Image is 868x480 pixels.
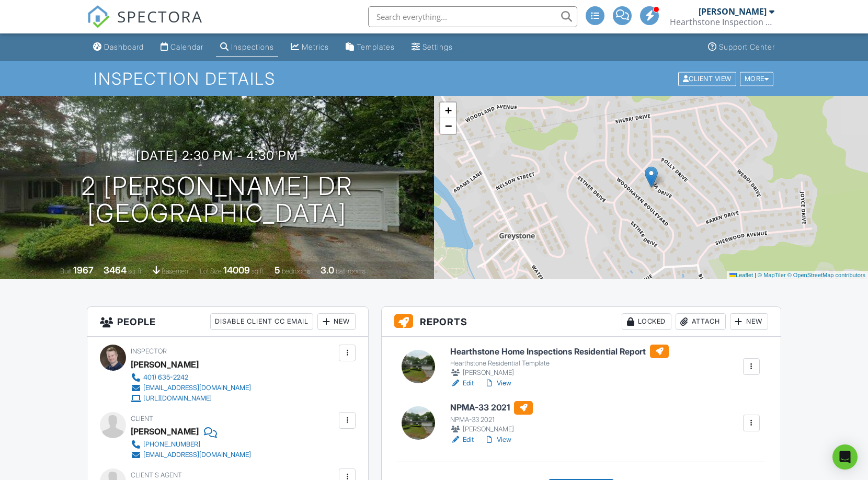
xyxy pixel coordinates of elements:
[758,272,786,278] a: © MapTiler
[445,119,452,132] span: −
[445,104,452,117] span: +
[275,265,280,276] div: 5
[321,265,334,276] div: 3.0
[73,265,94,276] div: 1967
[231,42,274,51] div: Inspections
[704,38,779,57] a: Support Center
[730,313,768,330] div: New
[143,394,212,403] div: [URL][DOMAIN_NAME]
[200,267,222,275] span: Lot Size
[450,416,533,424] div: NPMA-33 2021
[484,435,511,445] a: View
[60,267,72,275] span: Built
[287,38,333,57] a: Metrics
[128,267,143,275] span: sq. ft.
[645,166,658,188] img: Marker
[81,173,353,228] h1: 2 [PERSON_NAME] Dr [GEOGRAPHIC_DATA]
[670,17,774,27] div: Hearthstone Inspection Services, Inc.
[302,42,329,51] div: Metrics
[223,265,250,276] div: 14009
[719,42,775,51] div: Support Center
[131,357,199,372] div: [PERSON_NAME]
[677,74,739,82] a: Client View
[341,38,399,57] a: Templates
[450,435,474,445] a: Edit
[450,401,533,435] a: NPMA-33 2021 NPMA-33 2021 [PERSON_NAME]
[104,265,127,276] div: 3464
[450,378,474,388] a: Edit
[382,307,781,337] h3: Reports
[131,424,199,439] div: [PERSON_NAME]
[450,424,533,435] div: [PERSON_NAME]
[407,38,457,57] a: Settings
[484,378,511,388] a: View
[131,450,251,460] a: [EMAIL_ADDRESS][DOMAIN_NAME]
[131,439,251,450] a: [PHONE_NUMBER]
[143,440,200,449] div: [PHONE_NUMBER]
[450,368,669,378] div: [PERSON_NAME]
[368,6,577,27] input: Search everything...
[131,347,167,355] span: Inspector
[94,70,774,88] h1: Inspection Details
[832,444,858,470] div: Open Intercom Messenger
[450,345,669,358] h6: Hearthstone Home Inspections Residential Report
[699,6,767,17] div: [PERSON_NAME]
[143,384,251,392] div: [EMAIL_ADDRESS][DOMAIN_NAME]
[162,267,190,275] span: basement
[676,313,726,330] div: Attach
[440,102,456,118] a: Zoom in
[156,38,208,57] a: Calendar
[336,267,366,275] span: bathrooms
[216,38,278,57] a: Inspections
[143,373,188,382] div: 401) 635-2242
[87,5,110,28] img: The Best Home Inspection Software - Spectora
[143,451,251,459] div: [EMAIL_ADDRESS][DOMAIN_NAME]
[755,272,756,278] span: |
[450,401,533,415] h6: NPMA-33 2021
[131,383,251,393] a: [EMAIL_ADDRESS][DOMAIN_NAME]
[87,307,368,337] h3: People
[131,372,251,383] a: 401) 635-2242
[282,267,311,275] span: bedrooms
[740,72,774,86] div: More
[252,267,265,275] span: sq.ft.
[104,42,144,51] div: Dashboard
[117,5,203,27] span: SPECTORA
[440,118,456,134] a: Zoom out
[678,72,736,86] div: Client View
[622,313,671,330] div: Locked
[450,345,669,378] a: Hearthstone Home Inspections Residential Report Hearthstone Residential Template [PERSON_NAME]
[131,415,153,422] span: Client
[131,471,182,479] span: Client's Agent
[136,148,298,163] h3: [DATE] 2:30 pm - 4:30 pm
[422,42,453,51] div: Settings
[450,359,669,368] div: Hearthstone Residential Template
[317,313,356,330] div: New
[89,38,148,57] a: Dashboard
[210,313,313,330] div: Disable Client CC Email
[787,272,865,278] a: © OpenStreetMap contributors
[729,272,753,278] a: Leaflet
[131,393,251,404] a: [URL][DOMAIN_NAME]
[357,42,395,51] div: Templates
[87,14,203,36] a: SPECTORA
[170,42,203,51] div: Calendar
